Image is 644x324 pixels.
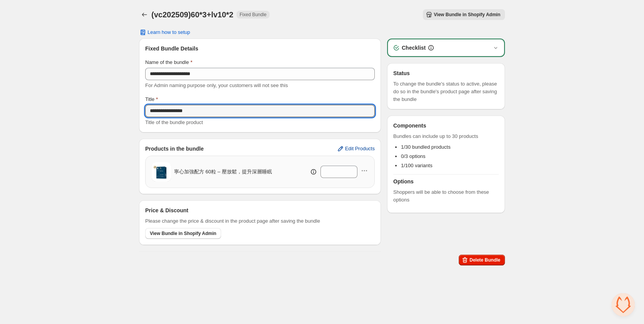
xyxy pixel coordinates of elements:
label: Name of the bundle [145,59,193,66]
button: Edit Products [332,143,379,155]
span: Shoppers will be able to choose from these options [393,188,499,204]
span: Fixed Bundle [240,12,267,18]
span: 1/30 bundled products [401,144,451,150]
h3: Products in the bundle [145,145,204,153]
span: Please change the price & discount in the product page after saving the bundle [145,217,320,225]
h3: Price & Discount [145,206,188,214]
button: Learn how to setup [134,27,195,38]
button: Back [139,9,150,20]
span: View Bundle in Shopify Admin [434,12,500,18]
h1: (vc202509)60*3+lv10*2 [151,10,233,19]
a: 开放式聊天 [612,293,635,316]
span: Title of the bundle product [145,119,203,125]
span: View Bundle in Shopify Admin [150,230,216,237]
span: 0/3 options [401,153,426,159]
button: Delete Bundle [459,255,505,265]
span: Edit Products [345,146,375,152]
span: 1/100 variants [401,163,433,168]
img: 寧心加強配方 60粒 – 壓放鬆，提升深層睡眠 [152,162,171,181]
h3: Components [393,122,426,129]
span: For Admin naming purpose only, your customers will not see this [145,82,288,88]
span: To change the bundle's status to active, please do so in the bundle's product page after saving t... [393,80,499,103]
h3: Options [393,178,499,185]
h3: Checklist [402,44,426,52]
button: View Bundle in Shopify Admin [145,228,221,239]
span: Delete Bundle [470,257,500,263]
button: View Bundle in Shopify Admin [423,9,505,20]
label: Title [145,96,158,103]
h3: Fixed Bundle Details [145,45,375,52]
span: Learn how to setup [148,29,190,35]
h3: Status [393,69,499,77]
span: 寧心加強配方 60粒 – 壓放鬆，提升深層睡眠 [174,168,272,176]
span: Bundles can include up to 30 products [393,133,499,140]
